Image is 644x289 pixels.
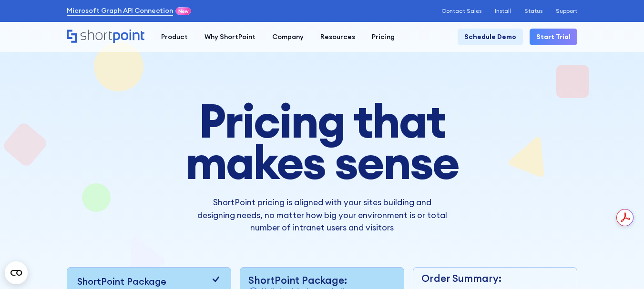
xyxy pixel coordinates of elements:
div: Pricing [372,32,395,42]
a: Microsoft Graph API Connection [67,6,173,16]
a: Status [524,8,542,14]
a: Contact Sales [441,8,481,14]
a: Support [556,8,577,14]
a: Pricing [363,29,403,45]
a: Start Trial [530,29,577,45]
div: Product [161,32,188,42]
div: Resources [320,32,355,42]
button: Open CMP widget [5,261,28,284]
p: ShortPoint pricing is aligned with your sites building and designing needs, no matter how big you... [197,196,447,234]
a: Product [153,29,196,45]
a: Schedule Demo [458,29,523,45]
p: ShortPoint Package [77,274,166,288]
iframe: Chat Widget [596,243,644,289]
p: ShortPoint Package: [248,274,395,286]
a: Resources [312,29,363,45]
a: Install [495,8,511,14]
a: Company [264,29,312,45]
a: Why ShortPoint [196,29,264,45]
a: Home [67,30,144,44]
p: Order Summary: [421,271,563,286]
h1: Pricing that makes sense [134,100,510,183]
div: Company [272,32,304,42]
div: Why ShortPoint [204,32,256,42]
